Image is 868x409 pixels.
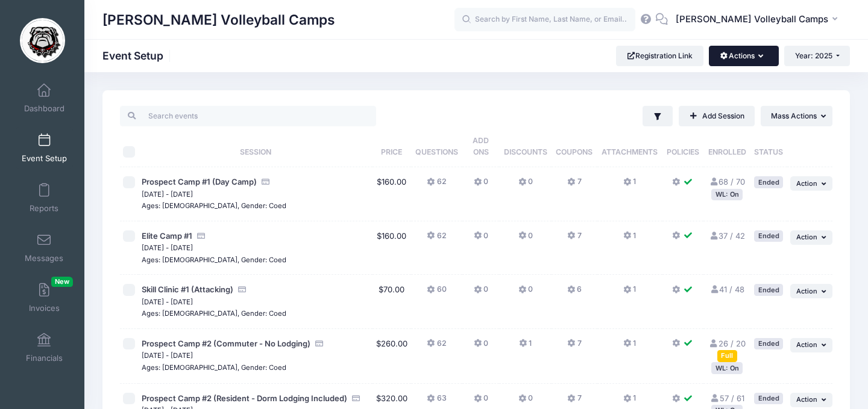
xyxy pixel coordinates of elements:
[790,338,832,352] button: Action
[504,147,547,156] span: Discounts
[771,111,817,120] span: Mass Actions
[16,77,73,119] a: Dashboard
[197,232,206,240] i: Accepting Credit Card Payments
[790,230,832,245] button: Action
[24,103,64,114] span: Dashboard
[709,284,744,294] a: 41 / 48
[499,126,552,167] th: Discounts
[754,393,783,404] div: Ended
[474,176,488,194] button: 0
[142,393,347,403] span: Prospect Camp #2 (Resident - Dorm Lodging Included)
[142,256,286,264] small: Ages: [DEMOGRAPHIC_DATA], Gender: Coed
[142,363,286,372] small: Ages: [DEMOGRAPHIC_DATA], Gender: Coed
[373,329,411,384] td: $260.00
[597,126,662,167] th: Attachments
[679,106,755,126] a: Add Session
[16,127,73,169] a: Event Setup
[667,147,699,156] span: Policies
[473,136,489,156] span: Add Ons
[142,244,193,252] small: [DATE] - [DATE]
[796,287,817,295] span: Action
[16,277,73,319] a: InvoicesNew
[796,340,817,349] span: Action
[703,126,750,167] th: Enrolled
[552,126,597,167] th: Coupons
[142,351,193,360] small: [DATE] - [DATE]
[411,126,463,167] th: Questions
[796,179,817,188] span: Action
[16,327,73,369] a: Financials
[754,230,783,242] div: Ended
[623,230,636,248] button: 1
[51,277,73,287] span: New
[142,339,310,348] span: Prospect Camp #2 (Commuter - No Lodging)
[796,395,817,404] span: Action
[676,13,828,26] span: [PERSON_NAME] Volleyball Camps
[16,177,73,219] a: Reports
[784,46,850,66] button: Year: 2025
[717,350,737,361] div: Full
[616,46,703,66] a: Registration Link
[142,309,286,318] small: Ages: [DEMOGRAPHIC_DATA], Gender: Coed
[120,106,376,126] input: Search events
[795,51,832,60] span: Year: 2025
[26,353,63,363] span: Financials
[102,6,335,34] h1: [PERSON_NAME] Volleyball Camps
[30,203,58,214] span: Reports
[567,176,581,194] button: 7
[373,126,411,167] th: Price
[708,339,745,360] a: 26 / 20 Full
[315,340,324,348] i: Accepting Credit Card Payments
[29,303,60,313] span: Invoices
[623,176,636,194] button: 1
[709,393,744,403] a: 57 / 61
[519,338,532,355] button: 1
[567,230,581,248] button: 7
[796,233,817,241] span: Action
[567,338,581,355] button: 7
[754,176,783,188] div: Ended
[415,147,458,156] span: Questions
[623,338,636,355] button: 1
[761,106,832,126] button: Mass Actions
[142,284,233,294] span: Skill Clinic #1 (Attacking)
[142,177,257,186] span: Prospect Camp #1 (Day Camp)
[623,284,636,301] button: 1
[662,126,703,167] th: Policies
[518,230,533,248] button: 0
[22,153,67,164] span: Event Setup
[709,177,745,186] a: 68 / 70
[454,8,635,32] input: Search by First Name, Last Name, or Email...
[790,284,832,298] button: Action
[602,147,658,156] span: Attachments
[709,231,745,241] a: 37 / 42
[754,284,783,295] div: Ended
[427,338,446,355] button: 62
[139,126,372,167] th: Session
[373,275,411,329] td: $70.00
[373,167,411,221] td: $160.00
[261,178,271,186] i: Accepting Credit Card Payments
[711,362,743,374] div: WL: On
[790,393,832,407] button: Action
[237,286,247,294] i: Accepting Credit Card Payments
[474,230,488,248] button: 0
[474,284,488,301] button: 0
[102,49,174,62] h1: Event Setup
[567,284,582,301] button: 6
[668,6,850,34] button: [PERSON_NAME] Volleyball Camps
[427,230,446,248] button: 62
[790,176,832,191] button: Action
[754,338,783,349] div: Ended
[351,395,361,402] i: Accepting Credit Card Payments
[142,190,193,198] small: [DATE] - [DATE]
[711,189,743,200] div: WL: On
[556,147,593,156] span: Coupons
[518,176,533,194] button: 0
[142,298,193,306] small: [DATE] - [DATE]
[474,338,488,355] button: 0
[427,176,446,194] button: 62
[373,221,411,275] td: $160.00
[462,126,499,167] th: Add Ons
[20,18,65,63] img: Tom Black Volleyball Camps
